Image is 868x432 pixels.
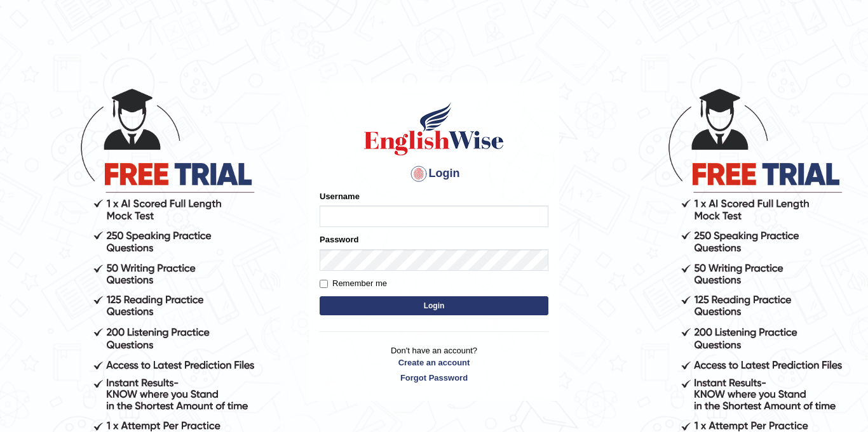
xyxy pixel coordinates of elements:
[320,164,548,184] h4: Login
[320,280,328,288] input: Remember me
[320,357,548,369] a: Create an account
[320,190,360,202] label: Username
[320,277,387,290] label: Remember me
[320,372,548,384] a: Forgot Password
[320,233,358,245] label: Password
[362,100,506,157] img: Logo of English Wise sign in for intelligent practice with AI
[320,344,548,384] p: Don't have an account?
[320,296,548,315] button: Login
